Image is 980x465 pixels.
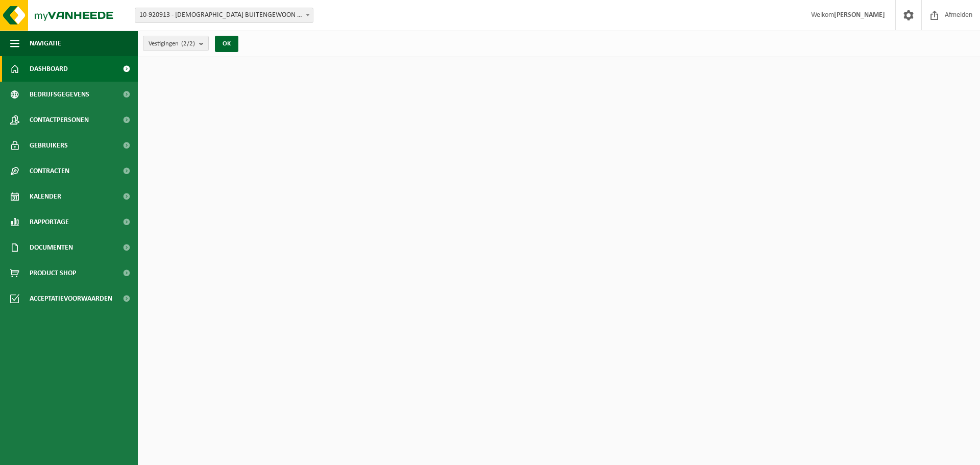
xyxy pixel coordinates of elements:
[30,260,76,286] span: Product Shop
[30,184,61,209] span: Kalender
[834,11,885,19] strong: [PERSON_NAME]
[30,133,68,158] span: Gebruikers
[30,56,68,82] span: Dashboard
[143,36,209,51] button: Vestigingen(2/2)
[135,8,313,23] span: 10-920913 - KATHOLIEK BUITENGEWOON ONDERWIJS OOSTENDE-GISTEL - MIDDELKERKE
[30,209,69,235] span: Rapportage
[30,158,69,184] span: Contracten
[30,82,89,107] span: Bedrijfsgegevens
[181,40,195,47] count: (2/2)
[149,36,195,52] span: Vestigingen
[30,235,73,260] span: Documenten
[30,31,61,56] span: Navigatie
[215,36,238,52] button: OK
[135,8,313,22] span: 10-920913 - KATHOLIEK BUITENGEWOON ONDERWIJS OOSTENDE-GISTEL - MIDDELKERKE
[30,107,89,133] span: Contactpersonen
[30,286,112,311] span: Acceptatievoorwaarden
